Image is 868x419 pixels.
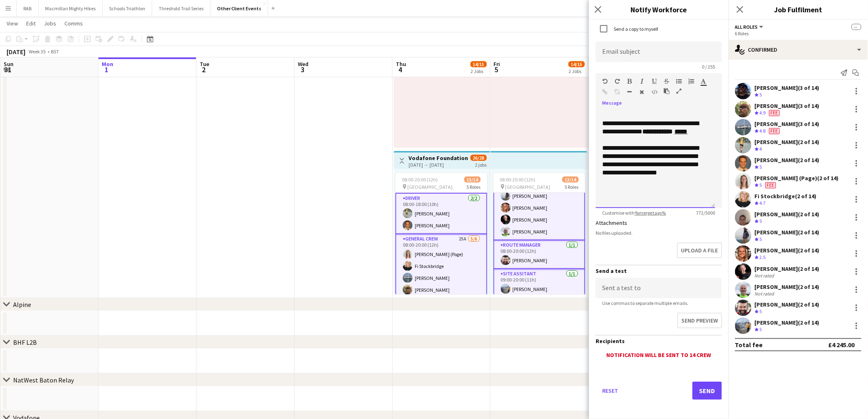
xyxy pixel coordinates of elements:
[755,156,820,164] div: [PERSON_NAME] (2 of 14)
[639,78,645,85] button: Italic
[755,120,820,128] div: [PERSON_NAME] (3 of 14)
[409,162,468,168] div: [DATE] → [DATE]
[407,184,452,190] span: [GEOGRAPHIC_DATA]
[755,102,820,110] div: [PERSON_NAME] (3 of 14)
[755,192,817,200] div: Fi Stockbridge (2 of 14)
[755,319,820,326] div: [PERSON_NAME] (2 of 14)
[565,184,579,190] span: 5 Roles
[677,243,722,258] button: Upload a file
[493,176,585,240] app-card-role: Route Crew4/408:00-20:00 (12h)[PERSON_NAME][PERSON_NAME][PERSON_NAME][PERSON_NAME]
[651,89,657,95] button: HTML Code
[39,0,103,16] button: Macmillan Mighty Hikes
[467,184,481,190] span: 5 Roles
[7,20,18,27] span: View
[690,210,722,216] span: 772 / 5000
[755,291,776,297] div: Not rated
[760,326,762,332] span: 5
[760,200,766,206] span: 4.7
[396,60,406,68] span: Thu
[760,308,762,314] span: 5
[61,18,86,29] a: Comms
[614,78,620,85] button: Redo
[41,18,59,29] a: Jobs
[596,210,673,216] span: Customise with
[677,313,722,328] button: Send preview
[701,78,706,85] button: Text Color
[199,65,209,74] span: 2
[2,65,14,74] span: 31
[395,173,487,295] app-job-card: 08:00-20:00 (12h)13/14 [GEOGRAPHIC_DATA]5 RolesDriver2/208:00-18:00 (10h)[PERSON_NAME][PERSON_NAM...
[23,18,39,29] a: Edit
[755,84,820,92] div: [PERSON_NAME] (3 of 14)
[395,65,406,74] span: 4
[103,0,152,16] button: Schools Triathlon
[589,4,729,15] h3: Notify Workforce
[297,65,308,74] span: 3
[494,60,500,68] span: Fri
[493,240,585,269] app-card-role: Route Manager1/108:00-20:00 (12h)[PERSON_NAME]
[505,184,550,190] span: [GEOGRAPHIC_DATA]
[596,300,695,306] span: Use commas to separate multiple emails.
[627,78,633,85] button: Bold
[101,65,113,74] span: 1
[500,176,536,183] span: 08:00-20:00 (12h)
[688,78,694,85] button: Ordered List
[402,176,438,183] span: 08:00-20:00 (12h)
[596,337,722,345] h3: Recipients
[596,219,627,227] label: Attachments
[562,176,579,183] span: 13/14
[696,64,722,70] span: 0 / 255
[493,65,500,74] span: 5
[760,182,762,188] span: 5
[676,88,682,94] button: Fullscreen
[755,283,820,291] div: [PERSON_NAME] (2 of 14)
[152,0,210,16] button: Threshold Trail Series
[729,4,868,15] h3: Job Fulfilment
[829,341,855,349] div: £4 245.00
[596,382,625,400] button: Reset
[596,267,722,275] h3: Send a test
[13,338,37,346] div: BHF L2B
[755,265,820,272] div: [PERSON_NAME] (2 of 14)
[3,18,21,29] a: View
[395,234,487,323] app-card-role: General Crew25A5/608:00-20:00 (12h)[PERSON_NAME] (Page)Fi Stockbridge[PERSON_NAME][PERSON_NAME]
[64,20,83,27] span: Comms
[760,254,766,260] span: 2.5
[298,60,308,68] span: Wed
[735,24,765,30] button: All roles
[13,376,74,384] div: NatWest Baton Relay
[200,60,209,68] span: Tue
[395,193,487,234] app-card-role: Driver2/208:00-18:00 (10h)[PERSON_NAME][PERSON_NAME]
[735,30,861,37] div: 6 Roles
[767,110,781,117] div: Crew has different fees then in role
[760,146,762,152] span: 4
[7,48,25,56] div: [DATE]
[755,174,839,182] div: [PERSON_NAME] (Page) (2 of 14)
[596,230,722,236] div: No files uploaded.
[210,0,268,16] button: Other Client Events
[735,24,758,30] span: All roles
[409,154,468,162] h3: Vodafone Foundation
[471,61,487,67] span: 14/15
[760,164,762,170] span: 5
[464,176,481,183] span: 13/14
[729,40,868,60] div: Confirmed
[651,78,657,85] button: Underline
[596,351,722,359] div: Notification will be sent to 14 crew
[493,269,585,298] app-card-role: Site Assitant1/109:00-20:00 (11h)[PERSON_NAME]
[755,211,820,218] div: [PERSON_NAME] (2 of 14)
[4,60,14,68] span: Sun
[612,26,658,32] label: Send a copy to myself
[493,173,585,295] div: 08:00-20:00 (12h)13/14 [GEOGRAPHIC_DATA]5 RolesRoute Crew4/408:00-20:00 (12h)[PERSON_NAME][PERSON...
[760,92,762,98] span: 5
[102,60,113,68] span: Mon
[760,236,762,242] span: 5
[664,88,669,94] button: Paste as plain text
[755,229,820,236] div: [PERSON_NAME] (2 of 14)
[44,20,56,27] span: Jobs
[760,110,766,116] span: 4.9
[676,78,682,85] button: Unordered List
[755,138,820,146] div: [PERSON_NAME] (2 of 14)
[755,247,820,254] div: [PERSON_NAME] (2 of 14)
